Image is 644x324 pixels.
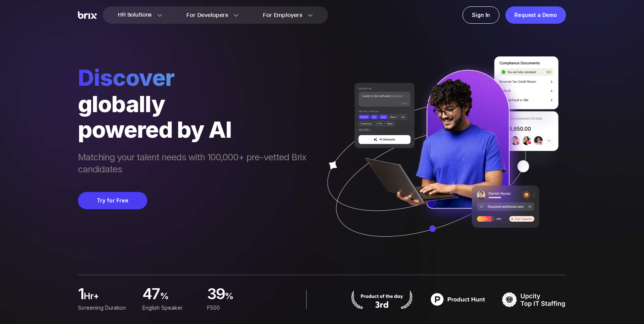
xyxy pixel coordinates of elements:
[314,56,566,259] img: ai generate
[78,117,314,142] div: powered by AI
[462,6,499,24] a: Sign In
[505,6,566,24] a: Request a Demo
[78,192,147,209] button: Try for Free
[78,287,84,302] span: 1
[78,304,133,312] div: Screening duration
[142,304,198,312] div: English Speaker
[207,287,225,302] span: 39
[118,9,152,21] span: HR Solutions
[78,151,314,177] span: Matching your talent needs with 100,000+ pre-vetted Brix candidates
[160,290,198,305] span: %
[502,290,566,309] img: TOP IT STAFFING
[225,290,262,305] span: %
[186,11,228,19] span: For Developers
[142,287,160,302] span: 47
[207,304,262,312] div: F500
[426,290,490,309] img: product hunt badge
[78,64,314,91] span: Discover
[350,290,414,309] img: product hunt badge
[78,91,314,117] div: globally
[78,11,97,19] img: Brix Logo
[263,11,302,19] span: For Employers
[84,290,133,305] span: hr+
